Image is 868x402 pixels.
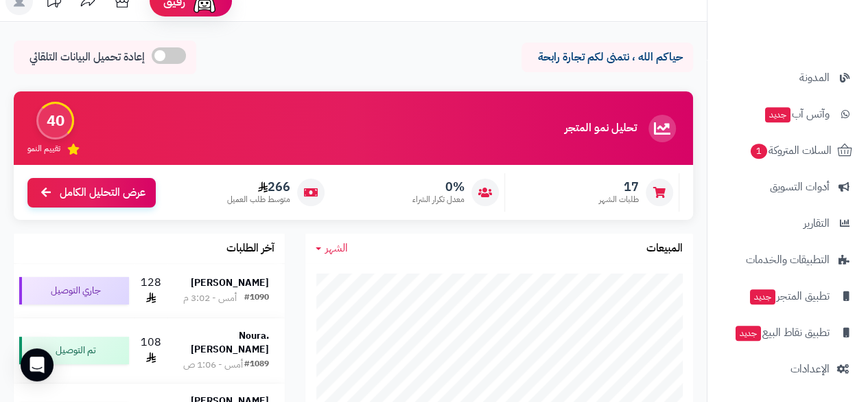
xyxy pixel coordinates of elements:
[19,277,129,304] div: جاري التوصيل
[183,291,237,305] div: أمس - 3:02 م
[325,240,348,256] span: الشهر
[716,61,860,94] a: المدونة
[750,289,775,304] span: جديد
[565,122,637,135] h3: تحليل نمو المتجر
[734,323,830,342] span: تطبيق نقاط البيع
[21,348,54,381] div: Open Intercom Messenger
[244,291,269,305] div: #1090
[532,49,683,65] p: حياكم الله ، نتمنى لكم تجارة رابحة
[646,243,683,255] h3: المبيعات
[770,177,830,197] span: أدوات التسويق
[27,178,156,208] a: عرض التحليل الكامل
[716,207,860,240] a: التقارير
[244,358,269,372] div: #1089
[30,49,145,65] span: إعادة تحميل البيانات التلقائي
[716,243,860,276] a: التطبيقات والخدمات
[749,287,830,306] span: تطبيق المتجر
[227,194,290,205] span: متوسط طلب العميل
[716,170,860,203] a: أدوات التسويق
[183,358,243,372] div: أمس - 1:06 ص
[716,353,860,386] a: الإعدادات
[134,318,167,383] td: 108
[227,179,290,194] span: 266
[60,185,145,201] span: عرض التحليل الكامل
[599,179,639,194] span: 17
[765,107,790,122] span: جديد
[191,328,269,357] strong: Noura. [PERSON_NAME]
[790,359,830,379] span: الإعدادات
[134,264,167,317] td: 128
[716,98,860,131] a: وآتس آبجديد
[316,241,348,256] a: الشهر
[736,326,761,341] span: جديد
[191,276,269,290] strong: [PERSON_NAME]
[749,141,832,160] span: السلات المتروكة
[764,104,830,124] span: وآتس آب
[412,179,465,194] span: 0%
[799,68,830,87] span: المدونة
[716,134,860,167] a: السلات المتروكة1
[804,214,830,233] span: التقارير
[716,280,860,313] a: تطبيق المتجرجديد
[19,337,129,364] div: تم التوصيل
[599,194,639,205] span: طلبات الشهر
[716,316,860,349] a: تطبيق نقاط البيعجديد
[746,250,830,269] span: التطبيقات والخدمات
[412,194,465,205] span: معدل تكرار الشراء
[226,243,274,255] h3: آخر الطلبات
[27,143,60,155] span: تقييم النمو
[751,144,767,159] span: 1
